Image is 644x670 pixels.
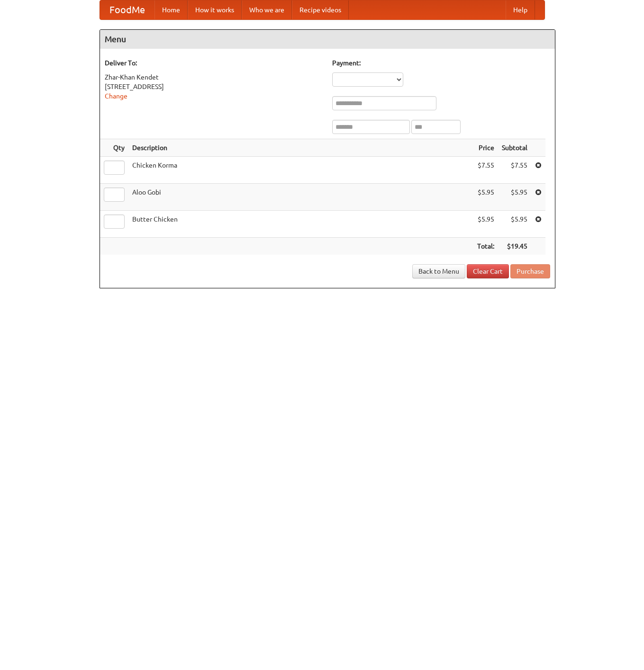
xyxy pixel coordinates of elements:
[473,184,498,211] td: $5.95
[105,92,127,100] a: Change
[498,184,531,211] td: $5.95
[498,139,531,157] th: Subtotal
[105,82,323,91] div: [STREET_ADDRESS]
[332,58,550,68] h5: Payment:
[105,72,323,82] div: Zhar-Khan Kendet
[510,264,550,278] button: Purchase
[473,139,498,157] th: Price
[412,264,465,278] a: Back to Menu
[498,211,531,238] td: $5.95
[128,184,473,211] td: Aloo Gobi
[100,0,154,19] a: FoodMe
[506,0,535,19] a: Help
[128,139,473,157] th: Description
[467,264,509,278] a: Clear Cart
[128,157,473,184] td: Chicken Korma
[292,0,349,19] a: Recipe videos
[242,0,292,19] a: Who we are
[128,211,473,238] td: Butter Chicken
[473,238,498,255] th: Total:
[188,0,242,19] a: How it works
[100,30,555,49] h4: Menu
[473,157,498,184] td: $7.55
[498,238,531,255] th: $19.45
[100,139,128,157] th: Qty
[498,157,531,184] td: $7.55
[154,0,188,19] a: Home
[105,58,323,68] h5: Deliver To:
[473,211,498,238] td: $5.95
